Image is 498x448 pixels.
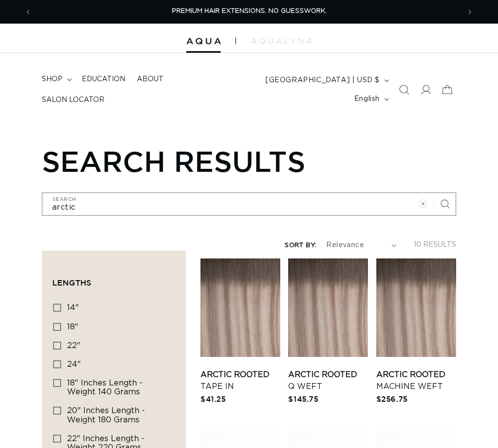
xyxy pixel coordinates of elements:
[200,369,280,392] a: Arctic Rooted Tape In
[434,193,456,215] button: Search
[67,407,145,423] span: 20" Inches length - Weight 180 grams
[76,69,131,90] a: Education
[186,38,221,45] img: Aqua Hair Extensions
[67,360,81,368] span: 24"
[348,90,393,108] button: English
[459,2,481,21] button: Next announcement
[393,79,415,100] summary: Search
[67,323,78,331] span: 18"
[67,379,142,396] span: 18" Inches length - Weight 140 grams
[251,38,312,44] img: aqualyna.com
[67,342,80,350] span: 22"
[52,278,91,287] span: Lengths
[52,261,175,296] summary: Lengths (0 selected)
[266,75,380,86] span: [GEOGRAPHIC_DATA] | USD $
[42,193,456,215] input: Search
[131,69,169,90] a: About
[42,144,456,178] h1: Search results
[288,369,368,392] a: Arctic Rooted Q Weft
[42,96,104,104] span: Salon Locator
[260,71,393,90] button: [GEOGRAPHIC_DATA] | USD $
[414,241,456,248] span: 10 results
[412,193,434,215] button: Clear search term
[82,75,125,84] span: Education
[42,75,63,84] span: shop
[376,369,456,392] a: Arctic Rooted Machine Weft
[354,94,380,104] span: English
[36,90,110,110] a: Salon Locator
[137,75,164,84] span: About
[285,242,316,249] label: Sort by:
[172,8,327,14] span: PREMIUM HAIR EXTENSIONS. NO GUESSWORK.
[67,304,79,312] span: 14"
[17,2,39,21] button: Previous announcement
[36,69,76,90] summary: shop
